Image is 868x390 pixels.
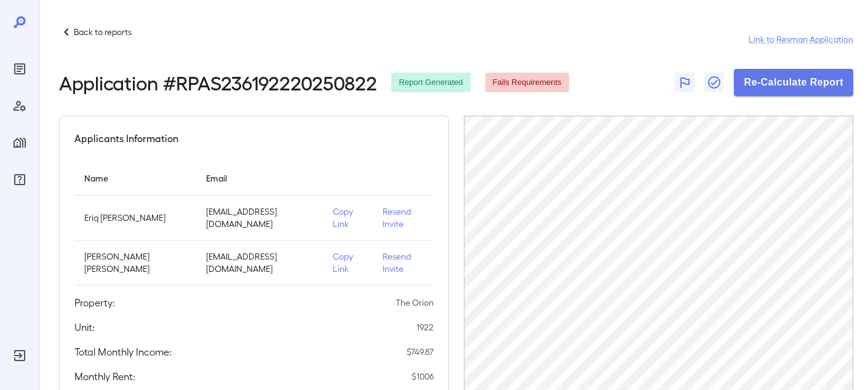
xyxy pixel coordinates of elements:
span: Report Generated [391,77,470,89]
h5: Applicants Information [74,131,178,146]
h2: Application # RPAS236192220250822 [59,71,376,94]
p: $ 1006 [412,370,434,383]
p: Copy Link [333,205,363,230]
button: Re-Calculate Report [734,69,853,96]
h5: Unit: [74,320,95,335]
button: Flag Report [675,73,695,92]
div: Manage Properties [10,133,30,153]
table: simple table [74,161,434,285]
div: Manage Users [10,96,30,116]
h5: Property: [74,295,115,310]
div: FAQ [10,170,30,189]
p: [EMAIL_ADDRESS][DOMAIN_NAME] [206,205,313,230]
p: Eriq [PERSON_NAME] [84,212,186,224]
p: Resend Invite [383,250,423,275]
p: Copy Link [333,250,363,275]
span: Fails Requirements [485,77,569,89]
p: Back to reports [74,26,132,38]
div: Log Out [10,346,30,365]
p: [EMAIL_ADDRESS][DOMAIN_NAME] [206,250,313,275]
h5: Total Monthly Income: [74,344,172,359]
p: [PERSON_NAME] [PERSON_NAME] [84,250,186,275]
p: $ 749.87 [407,346,434,358]
th: Email [196,161,323,196]
p: Resend Invite [383,205,423,230]
th: Name [74,161,196,196]
p: The Orion [396,296,434,309]
a: Link to Resman Application [749,33,853,46]
button: Close Report [704,73,724,92]
h5: Monthly Rent: [74,369,135,384]
p: 1922 [416,321,434,333]
div: Reports [10,59,30,79]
